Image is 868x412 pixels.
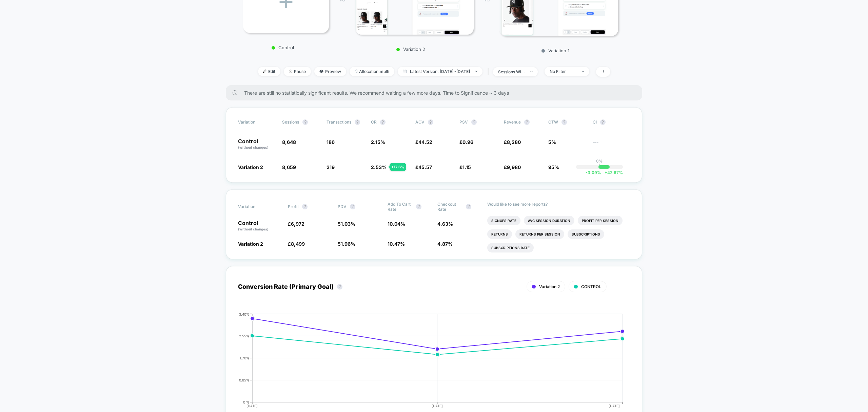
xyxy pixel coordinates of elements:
span: £ [504,164,521,170]
span: 8,659 [282,164,296,170]
span: Revenue [504,119,521,125]
button: ? [380,119,386,125]
button: ? [428,119,433,125]
span: 1.15 [462,164,471,170]
span: (without changes) [238,145,269,149]
span: CONTROL [581,284,601,289]
img: rebalance [355,70,357,73]
img: end [582,71,584,72]
p: Control [238,138,276,150]
span: 95% [548,164,559,170]
img: end [530,71,533,72]
button: ? [302,119,308,125]
span: 219 [327,164,335,170]
span: 0.96 [462,139,473,145]
li: Returns [487,229,512,239]
span: 8,280 [507,139,521,145]
span: £ [288,241,305,247]
button: ? [302,204,308,209]
span: £ [459,139,473,145]
span: 4.63 % [437,221,453,227]
div: + 17.6 % [390,163,406,171]
button: ? [466,204,471,209]
tspan: [DATE] [247,404,258,408]
span: Allocation: multi [350,67,394,76]
button: ? [350,204,355,209]
span: 8,648 [282,139,296,145]
img: edit [263,70,267,73]
img: calendar [403,70,407,73]
tspan: 1.70% [240,356,250,360]
span: Transactions [327,119,351,125]
span: (without changes) [238,227,269,231]
span: Variation 2 [539,284,560,289]
li: Profit Per Session [578,216,623,225]
span: 5% [548,139,556,145]
button: ? [471,119,477,125]
span: 186 [327,139,335,145]
tspan: [DATE] [609,404,620,408]
div: sessions with impression [498,69,525,74]
span: 9,980 [507,164,521,170]
p: Control [240,45,325,50]
button: ? [600,119,606,125]
p: Variation 2 [352,46,470,52]
p: Control [238,220,281,232]
li: Signups Rate [487,216,520,225]
span: Profit [288,204,299,209]
li: Subscriptions Rate [487,243,534,252]
span: OTW [548,119,586,125]
li: Returns Per Session [515,229,564,239]
span: Preview [314,67,346,76]
span: CI [593,119,630,125]
span: Pause [284,67,311,76]
span: PDV [338,204,347,209]
span: Latest Version: [DATE] - [DATE] [398,67,482,76]
span: 45.57 [418,164,432,170]
span: Variation 2 [238,164,263,170]
tspan: 3.40% [239,312,250,316]
span: 2.15 % [371,139,385,145]
button: ? [416,204,421,209]
button: ? [337,284,342,289]
tspan: 2.55% [239,334,250,338]
span: Variation [238,202,275,212]
span: Edit [258,67,280,76]
tspan: 0 % [243,400,250,404]
span: 6,972 [291,221,304,227]
span: AOV [415,119,425,125]
span: --- [593,140,630,150]
span: + [605,170,607,175]
span: Add To Cart Rate [388,202,413,212]
span: 51.03 % [338,221,355,227]
img: end [289,70,292,73]
span: 42.67 % [601,170,623,175]
span: 2.53 % [371,164,387,170]
div: No Filter [550,69,577,74]
span: There are still no statistically significant results. We recommend waiting a few more days . Time... [244,90,629,96]
span: 10.47 % [388,241,405,247]
span: Checkout Rate [437,202,462,212]
li: Subscriptions [568,229,604,239]
p: 0% [596,158,603,164]
span: Variation 2 [238,241,263,247]
span: 10.04 % [388,221,405,227]
span: £ [415,164,432,170]
span: 44.52 [418,139,432,145]
span: | [486,67,493,77]
span: 8,499 [291,241,305,247]
span: £ [504,139,521,145]
tspan: 0.85% [239,378,250,382]
span: -3.09 % [586,170,601,175]
p: Variation 1 [496,48,615,53]
button: ? [561,119,567,125]
img: end [475,71,477,72]
span: Variation [238,119,275,125]
p: Would like to see more reports? [487,202,630,207]
li: Avg Session Duration [524,216,574,225]
p: | [599,164,600,169]
span: PSV [459,119,468,125]
span: 4.87 % [437,241,453,247]
span: £ [288,221,304,227]
span: £ [459,164,471,170]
